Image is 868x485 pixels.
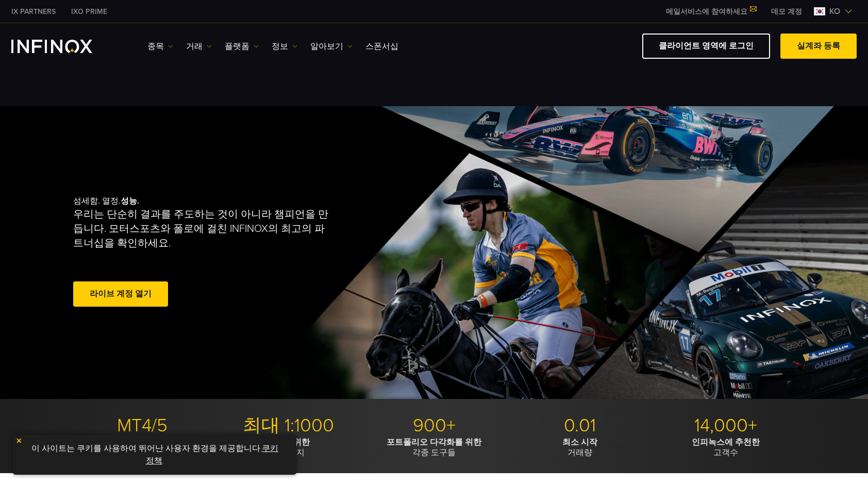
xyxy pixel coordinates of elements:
[365,414,503,437] p: 900+
[272,40,297,53] a: 정보
[562,437,597,447] strong: 최소 시작
[825,5,844,18] span: ko
[15,437,23,444] img: yellow close icon
[225,40,259,53] a: 플랫폼
[11,40,116,53] a: INFINOX Logo
[73,207,333,250] p: 우리는 단순히 결과를 주도하는 것이 아니라 챔피언을 만듭니다. 모터스포츠와 폴로에 걸친 INFINOX의 최고의 파트너십을 확인하세요.
[219,414,357,437] p: 최대 1:1000
[63,6,115,17] a: INFINOX
[657,437,795,458] p: 고객수
[310,40,353,53] a: 알아보기
[147,40,173,53] a: 종목
[73,281,168,307] a: 라이브 계정 열기
[4,6,63,17] a: INFINOX
[365,40,398,53] a: 스폰서십
[763,6,810,17] a: INFINOX MENU
[365,437,503,458] p: 각종 도구들
[73,179,398,326] div: 섬세함. 열정.
[642,34,770,59] a: 클라이언트 영역에 로그인
[692,437,760,447] strong: 인피녹스에 추천한
[18,440,291,470] p: 이 사이트는 쿠키를 사용하여 뛰어난 사용자 환경을 제공합니다. .
[657,414,795,437] p: 14,000+
[186,40,212,53] a: 거래
[511,437,649,458] p: 거래량
[73,414,211,437] p: MT4/5
[387,437,481,447] strong: 포트폴리오 다각화를 위한
[511,414,649,437] p: 0.01
[658,7,763,16] a: 메일서비스에 참여하세요
[121,196,139,206] strong: 성능.
[780,34,857,59] a: 실계좌 등록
